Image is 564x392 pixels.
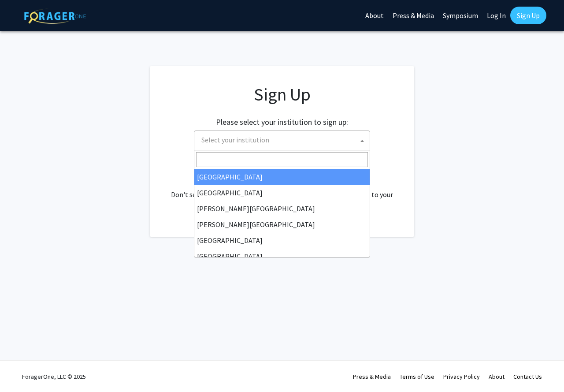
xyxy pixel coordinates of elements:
a: Terms of Use [400,373,434,381]
a: Privacy Policy [443,373,480,381]
span: Select your institution [194,131,370,150]
a: Press & Media [353,373,391,381]
iframe: Chat [7,352,37,385]
li: [GEOGRAPHIC_DATA] [194,248,370,264]
li: [PERSON_NAME][GEOGRAPHIC_DATA] [194,201,370,217]
a: About [489,373,505,381]
a: Contact Us [513,373,542,381]
h2: Please select your institution to sign up: [216,117,348,127]
li: [GEOGRAPHIC_DATA] [194,185,370,201]
li: [GEOGRAPHIC_DATA] [194,169,370,185]
a: Sign Up [510,7,546,24]
input: Search [196,152,368,167]
div: ForagerOne, LLC © 2025 [22,361,86,392]
span: Select your institution [198,131,370,149]
li: [GEOGRAPHIC_DATA] [194,232,370,248]
h1: Sign Up [167,84,397,105]
div: Already have an account? . Don't see your institution? about bringing ForagerOne to your institut... [167,168,397,210]
span: Select your institution [201,135,269,144]
img: ForagerOne Logo [24,8,86,24]
li: [PERSON_NAME][GEOGRAPHIC_DATA] [194,217,370,232]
